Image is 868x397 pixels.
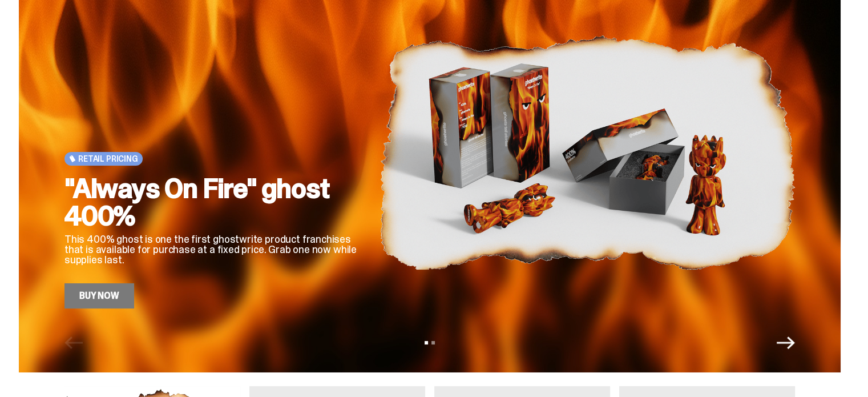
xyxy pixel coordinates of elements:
[78,154,138,163] span: Retail Pricing
[64,234,361,265] p: This 400% ghost is one the first ghostwrite product franchises that is available for purchase at ...
[777,334,795,352] button: Next
[64,175,361,230] h2: "Always On Fire" ghost 400%
[431,341,435,344] button: View slide 2
[64,283,134,308] a: Buy Now
[425,341,428,344] button: View slide 1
